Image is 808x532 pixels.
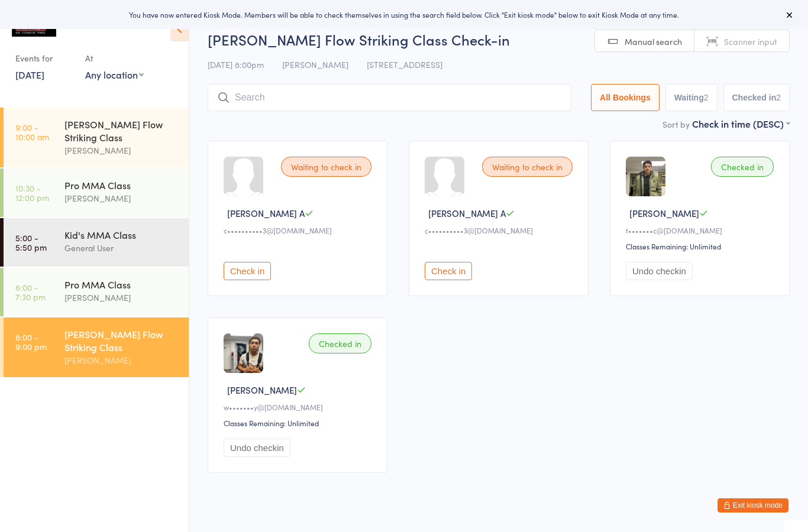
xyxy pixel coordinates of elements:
[15,122,49,141] time: 9:00 - 10:00 am
[711,157,774,177] div: Checked in
[64,118,179,144] div: [PERSON_NAME] Flow Striking Class
[15,68,44,81] a: [DATE]
[4,317,189,377] a: 8:00 -9:00 pm[PERSON_NAME] Flow Striking Class[PERSON_NAME]
[15,48,73,68] div: Events for
[224,439,290,457] button: Undo checkin
[626,262,693,280] button: Undo checkin
[665,84,717,111] button: Waiting2
[4,268,189,316] a: 6:00 -7:30 pmPro MMA Class[PERSON_NAME]
[64,228,179,241] div: Kid's MMA Class
[15,332,47,351] time: 8:00 - 9:00 pm
[64,179,179,192] div: Pro MMA Class
[692,117,790,130] div: Check in time (DESC)
[629,207,699,219] span: [PERSON_NAME]
[15,283,46,301] time: 6:00 - 7:30 pm
[626,225,777,235] div: t•••••••c@[DOMAIN_NAME]
[64,353,179,367] div: [PERSON_NAME]
[281,157,371,177] div: Waiting to check in
[208,59,264,70] span: [DATE] 8:00pm
[64,241,179,255] div: General User
[704,93,709,102] div: 2
[224,225,375,235] div: c••••••••••3@[DOMAIN_NAME]
[85,48,144,68] div: At
[64,291,179,304] div: [PERSON_NAME]
[482,157,573,177] div: Waiting to check in
[428,207,506,219] span: [PERSON_NAME] A
[309,333,371,353] div: Checked in
[15,183,49,202] time: 10:30 - 12:00 pm
[15,233,47,252] time: 5:00 - 5:50 pm
[224,262,271,280] button: Check in
[717,498,788,512] button: Exit kiosk mode
[227,384,297,396] span: [PERSON_NAME]
[224,418,375,428] div: Classes Remaining: Unlimited
[591,84,660,111] button: All Bookings
[224,333,263,373] img: image1755651852.png
[227,207,305,219] span: [PERSON_NAME] A
[208,30,790,49] h2: [PERSON_NAME] Flow Striking Class Check-in
[425,262,472,280] button: Check in
[626,241,777,251] div: Classes Remaining: Unlimited
[282,59,348,70] span: [PERSON_NAME]
[625,35,682,47] span: Manual search
[4,108,189,167] a: 9:00 -10:00 am[PERSON_NAME] Flow Striking Class[PERSON_NAME]
[425,225,576,235] div: c••••••••••3@[DOMAIN_NAME]
[723,84,790,111] button: Checked in2
[19,9,789,20] div: You have now entered Kiosk Mode. Members will be able to check themselves in using the search fie...
[4,168,189,217] a: 10:30 -12:00 pmPro MMA Class[PERSON_NAME]
[626,157,665,196] img: image1730769762.png
[64,192,179,205] div: [PERSON_NAME]
[367,59,442,70] span: [STREET_ADDRESS]
[64,144,179,157] div: [PERSON_NAME]
[662,118,690,130] label: Sort by
[224,402,375,412] div: w•••••••y@[DOMAIN_NAME]
[776,93,781,102] div: 2
[724,35,777,47] span: Scanner input
[208,84,571,111] input: Search
[64,327,179,353] div: [PERSON_NAME] Flow Striking Class
[64,278,179,291] div: Pro MMA Class
[85,68,144,81] div: Any location
[4,218,189,267] a: 5:00 -5:50 pmKid's MMA ClassGeneral User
